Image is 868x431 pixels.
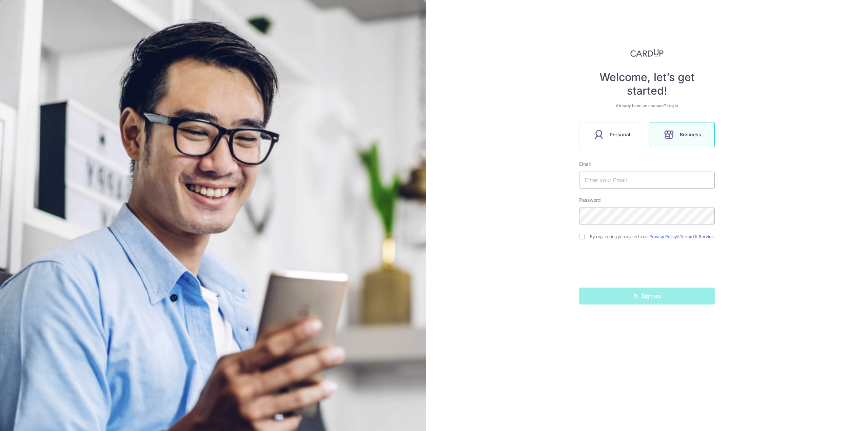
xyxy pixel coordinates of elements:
[595,253,698,279] iframe: reCAPTCHA
[579,71,715,98] h4: Welcome, let’s get started!
[649,234,677,239] a: Privacy Policy
[630,49,664,57] img: CardUp Logo
[647,122,717,147] a: Business
[579,103,715,109] div: Already have an account?
[576,122,647,147] a: Personal
[610,131,630,139] span: Personal
[579,172,715,189] input: Enter your Email
[579,197,601,203] label: Password
[680,131,701,139] span: Business
[667,103,678,108] a: Log in
[680,234,714,239] a: Terms Of Service
[579,161,591,168] label: Email
[590,234,715,239] label: By registering you agree to our &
